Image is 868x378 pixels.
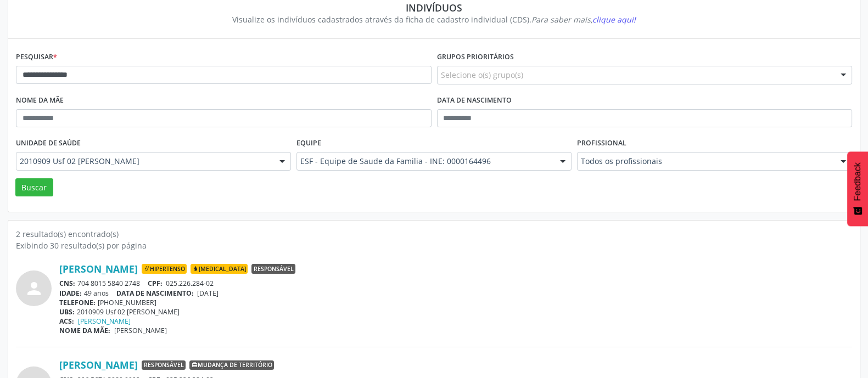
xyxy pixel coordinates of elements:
[24,14,844,25] div: Visualize os indivíduos cadastrados através da ficha de cadastro individual (CDS).
[847,151,868,226] button: Feedback - Mostrar pesquisa
[437,92,512,109] label: Data de nascimento
[59,263,138,275] a: [PERSON_NAME]
[251,264,295,274] span: Responsável
[24,279,44,298] i: person
[16,228,852,240] div: 2 resultado(s) encontrado(s)
[114,326,167,335] span: [PERSON_NAME]
[59,279,852,288] div: 704 8015 5840 2748
[166,279,214,288] span: 025.226.284-02
[16,92,64,109] label: Nome da mãe
[853,162,863,201] span: Feedback
[441,69,523,81] span: Selecione o(s) grupo(s)
[148,279,163,288] span: CPF:
[300,156,549,167] span: ESF - Equipe de Saude da Familia - INE: 0000164496
[191,264,248,274] span: [MEDICAL_DATA]
[59,298,852,307] div: [PHONE_NUMBER]
[59,359,138,371] a: [PERSON_NAME]
[59,298,96,307] span: TELEFONE:
[59,317,74,326] span: ACS:
[59,279,75,288] span: CNS:
[581,156,830,167] span: Todos os profissionais
[15,178,53,197] button: Buscar
[577,135,626,152] label: Profissional
[24,2,844,14] div: Indivíduos
[16,240,852,251] div: Exibindo 30 resultado(s) por página
[59,289,852,298] div: 49 anos
[78,317,131,326] a: [PERSON_NAME]
[16,49,57,66] label: Pesquisar
[59,307,852,317] div: 2010909 Usf 02 [PERSON_NAME]
[197,289,219,298] span: [DATE]
[189,360,274,370] span: Mudança de território
[142,360,186,370] span: Responsável
[59,326,110,335] span: NOME DA MÃE:
[59,307,75,317] span: UBS:
[59,289,82,298] span: IDADE:
[531,14,636,25] i: Para saber mais,
[116,289,194,298] span: DATA DE NASCIMENTO:
[592,14,636,25] span: clique aqui!
[296,135,321,152] label: Equipe
[20,156,268,167] span: 2010909 Usf 02 [PERSON_NAME]
[142,264,187,274] span: Hipertenso
[16,135,81,152] label: Unidade de saúde
[437,49,514,66] label: Grupos prioritários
